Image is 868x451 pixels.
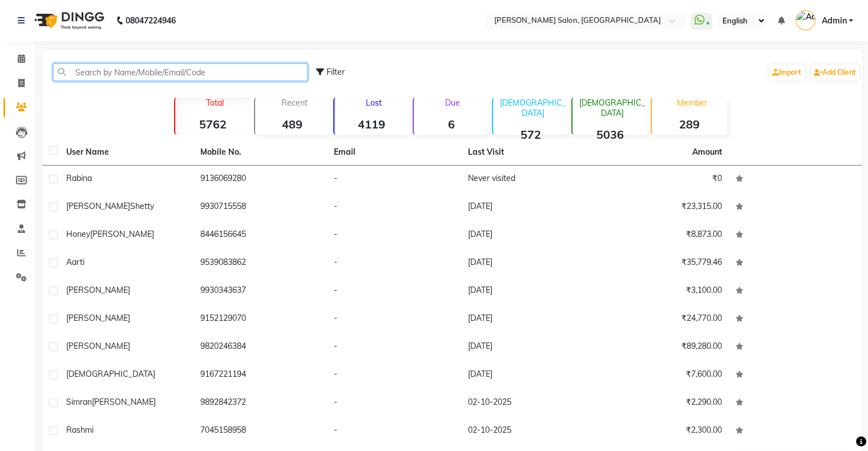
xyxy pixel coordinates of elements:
span: [PERSON_NAME] [66,285,130,295]
td: 9930343637 [193,277,328,305]
td: ₹89,280.00 [595,333,729,361]
td: ₹2,290.00 [595,389,729,417]
b: 08047224946 [126,5,176,37]
td: ₹35,779.46 [595,249,729,277]
td: - [327,417,461,445]
td: - [327,389,461,417]
strong: 572 [493,127,568,142]
p: [DEMOGRAPHIC_DATA] [498,98,568,118]
p: Member [656,98,726,108]
strong: 289 [652,117,726,131]
img: logo [29,5,107,37]
span: Shetty [130,201,154,211]
td: ₹8,873.00 [595,222,729,249]
strong: 6 [414,117,488,131]
span: [PERSON_NAME] [66,201,130,211]
td: ₹3,100.00 [595,277,729,305]
th: User Name [59,139,193,166]
p: [DEMOGRAPHIC_DATA] [577,98,647,118]
th: Email [327,139,461,166]
td: 9892842372 [193,389,328,417]
p: Due [416,98,488,108]
td: - [327,166,461,194]
td: - [327,361,461,389]
p: Recent [260,98,330,108]
td: 9136069280 [193,166,328,194]
td: 8446156645 [193,222,328,249]
span: Rashmi [66,425,94,435]
td: 9930715558 [193,194,328,222]
td: - [327,249,461,277]
td: - [327,277,461,305]
td: Never visited [461,166,595,194]
td: ₹24,770.00 [595,305,729,333]
strong: 5762 [175,117,250,131]
span: Aarti [66,257,84,267]
td: ₹2,300.00 [595,417,729,445]
strong: 5036 [572,127,647,142]
img: Admin [796,10,815,30]
td: [DATE] [461,194,595,222]
td: [DATE] [461,333,595,361]
td: 02-10-2025 [461,417,595,445]
td: 9539083862 [193,249,328,277]
span: Rabina [66,173,92,183]
td: - [327,222,461,249]
span: [PERSON_NAME] [90,229,154,239]
a: Add Client [811,65,859,80]
span: [DEMOGRAPHIC_DATA] [66,369,155,379]
th: Mobile No. [193,139,328,166]
p: Lost [339,98,409,108]
span: Admin [821,15,846,27]
td: 7045158958 [193,417,328,445]
td: - [327,305,461,333]
td: 9167221194 [193,361,328,389]
td: [DATE] [461,249,595,277]
strong: 4119 [334,117,409,131]
td: [DATE] [461,305,595,333]
td: ₹0 [595,166,729,194]
span: Filter [326,67,345,77]
td: 9152129070 [193,305,328,333]
span: [PERSON_NAME] [92,397,156,407]
td: ₹7,600.00 [595,361,729,389]
span: [PERSON_NAME] [66,341,130,351]
td: - [327,333,461,361]
span: simran [66,397,92,407]
td: - [327,194,461,222]
td: [DATE] [461,222,595,249]
span: [PERSON_NAME] [66,313,130,323]
th: Amount [685,139,729,165]
td: ₹23,315.00 [595,194,729,222]
td: 9820246384 [193,333,328,361]
td: [DATE] [461,361,595,389]
th: Last Visit [461,139,595,166]
input: Search by Name/Mobile/Email/Code [53,63,308,81]
p: Total [180,98,250,108]
strong: 489 [255,117,330,131]
a: Import [769,65,804,80]
td: [DATE] [461,277,595,305]
td: 02-10-2025 [461,389,595,417]
span: Honey [66,229,90,239]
